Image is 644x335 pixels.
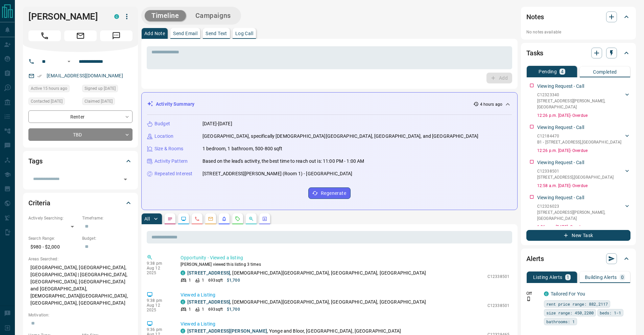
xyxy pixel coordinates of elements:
[189,10,238,21] button: Campaigns
[31,85,67,92] span: Active 15 hours ago
[537,91,630,111] div: C12323340[STREET_ADDRESS][PERSON_NAME],[GEOGRAPHIC_DATA]
[202,120,232,127] p: [DATE]-[DATE]
[537,133,621,139] p: C12184470
[28,156,42,166] h2: Tags
[147,327,170,332] p: 9:36 pm
[537,174,614,180] p: [STREET_ADDRESS] , [GEOGRAPHIC_DATA]
[65,57,73,66] button: Open
[221,216,227,222] svg: Listing Alerts
[526,290,540,297] p: Off
[154,120,170,127] p: Budget
[28,98,79,107] div: Wed Aug 06 2025
[28,110,133,123] div: Renter
[585,275,617,280] p: Building Alerts
[28,11,104,22] h1: [PERSON_NAME]
[147,298,170,303] p: 9:38 pm
[537,194,584,201] p: Viewing Request - Call
[82,215,133,221] p: Timeframe:
[189,277,191,283] p: 1
[121,175,130,184] button: Open
[235,216,240,222] svg: Requests
[208,306,223,312] p: 693 sqft
[181,261,509,267] p: [PERSON_NAME] viewed this listing 3 times
[533,275,563,280] p: Listing Alerts
[262,216,267,222] svg: Agent Actions
[82,235,133,241] p: Budget:
[537,168,614,174] p: C12338501
[187,328,401,335] p: , Yonge and Bloor, [GEOGRAPHIC_DATA], [GEOGRAPHIC_DATA]
[202,277,204,283] p: 1
[167,216,173,222] svg: Notes
[537,203,624,209] p: C12326023
[144,216,150,221] p: All
[235,31,253,36] p: Log Call
[202,145,283,152] p: 1 bedroom, 1 bathroom, 500-800 sqft
[154,133,173,140] p: Location
[480,101,502,107] p: 4 hours ago
[202,170,353,177] p: [STREET_ADDRESS][PERSON_NAME] (Room 1) - [GEOGRAPHIC_DATA]
[187,269,426,277] p: , [DEMOGRAPHIC_DATA][GEOGRAPHIC_DATA], [GEOGRAPHIC_DATA], [GEOGRAPHIC_DATA]
[64,30,97,41] span: Email
[206,31,227,36] p: Send Text
[145,10,186,21] button: Timeline
[187,299,426,306] p: , [DEMOGRAPHIC_DATA][GEOGRAPHIC_DATA], [GEOGRAPHIC_DATA], [GEOGRAPHIC_DATA]
[181,254,509,261] p: Opportunity - Viewed a listing
[544,291,549,296] div: condos.ca
[47,73,123,78] a: [EMAIL_ADDRESS][DOMAIN_NAME]
[154,145,184,152] p: Size & Rooms
[546,309,594,316] span: size range: 450,2200
[28,30,61,41] span: Call
[537,139,621,145] p: B1 - [STREET_ADDRESS] , [GEOGRAPHIC_DATA]
[537,209,624,222] p: [STREET_ADDRESS][PERSON_NAME] , [GEOGRAPHIC_DATA]
[100,30,133,41] span: Message
[537,92,624,98] p: C12323340
[208,277,223,283] p: 693 sqft
[526,29,630,35] p: No notes available
[526,9,630,25] div: Notes
[546,318,575,325] span: bathrooms: 1
[561,69,564,74] p: 4
[31,98,63,105] span: Contacted [DATE]
[28,235,79,241] p: Search Range:
[537,124,584,131] p: Viewing Request - Call
[526,230,630,241] button: New Task
[202,133,478,140] p: [GEOGRAPHIC_DATA], specifically [DEMOGRAPHIC_DATA][GEOGRAPHIC_DATA], [GEOGRAPHIC_DATA], and [GEOG...
[28,312,133,318] p: Motivation:
[144,31,165,36] p: Add Note
[147,98,512,110] div: Activity Summary4 hours ago
[202,306,204,312] p: 1
[526,48,543,58] h2: Tasks
[539,69,557,74] p: Pending
[82,85,133,94] div: Mon Jul 21 2025
[28,215,79,221] p: Actively Searching:
[537,98,624,110] p: [STREET_ADDRESS][PERSON_NAME] , [GEOGRAPHIC_DATA]
[537,183,630,189] p: 12:58 a.m. [DATE] - Overdue
[537,167,630,182] div: C12338501[STREET_ADDRESS],[GEOGRAPHIC_DATA]
[181,270,185,275] div: condos.ca
[147,261,170,266] p: 9:38 pm
[526,297,531,301] svg: Push Notification Only
[181,320,509,328] p: Viewed a Listing
[487,303,509,309] p: C12338501
[147,303,170,312] p: Aug 12 2025
[28,262,133,309] p: [GEOGRAPHIC_DATA], [GEOGRAPHIC_DATA], [GEOGRAPHIC_DATA] | [GEOGRAPHIC_DATA], [GEOGRAPHIC_DATA], [...
[181,329,185,333] div: condos.ca
[28,153,133,169] div: Tags
[537,159,584,166] p: Viewing Request - Call
[487,274,509,280] p: C12338501
[537,112,630,119] p: 12:26 p.m. [DATE] - Overdue
[114,14,119,19] div: condos.ca
[537,148,630,154] p: 12:26 p.m. [DATE] - Overdue
[526,251,630,267] div: Alerts
[181,291,509,299] p: Viewed a Listing
[181,216,186,222] svg: Lead Browsing Activity
[181,300,185,304] div: condos.ca
[600,309,621,316] span: beds: 1-1
[227,277,240,283] p: $1,700
[537,83,584,90] p: Viewing Request - Call
[187,299,230,305] a: [STREET_ADDRESS]
[551,291,585,297] a: Tailored For You
[537,224,630,230] p: 1:26 a.m. [DATE] - Overdue
[154,158,188,165] p: Activity Pattern
[537,202,630,223] div: C12326023[STREET_ADDRESS][PERSON_NAME],[GEOGRAPHIC_DATA]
